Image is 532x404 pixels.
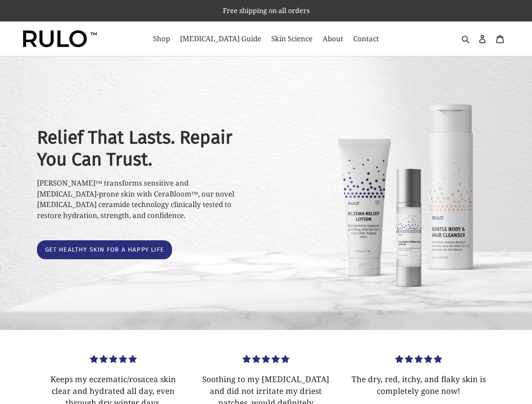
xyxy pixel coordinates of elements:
[349,373,489,397] p: The dry, red, itchy, and flaky skin is completely gone now!
[153,34,170,44] span: Shop
[180,34,261,44] span: [MEDICAL_DATA] Guide
[271,34,312,44] span: Skin Science
[395,353,442,364] span: 5.00 stars
[37,127,251,170] h2: Relief That Lasts. Repair You Can Trust.
[149,32,174,45] a: Shop
[23,30,97,47] img: Rulo™ Skin
[90,353,137,364] span: 5.00 stars
[323,34,343,44] span: About
[37,240,172,259] a: Get healthy skin for a happy life: Catalog
[176,32,265,45] a: [MEDICAL_DATA] Guide
[37,178,251,221] p: [PERSON_NAME]™ transforms sensitive and [MEDICAL_DATA]-prone skin with CeraBloom™, our novel [MED...
[318,32,347,45] a: About
[349,32,383,45] a: Contact
[353,34,379,44] span: Contact
[1,1,531,20] p: Free shipping on all orders
[243,353,289,364] span: 5.00 stars
[267,32,317,45] a: Skin Science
